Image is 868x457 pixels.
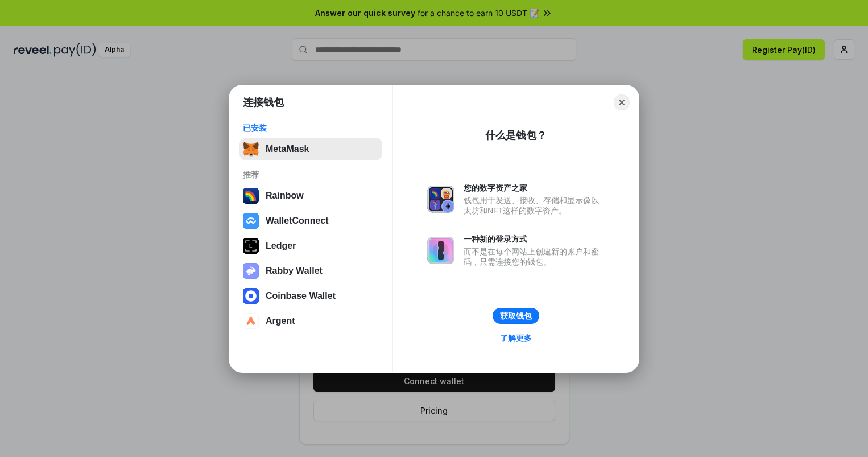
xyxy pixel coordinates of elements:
div: 已安装 [243,123,379,133]
div: 钱包用于发送、接收、存储和显示像以太坊和NFT这样的数字资产。 [464,195,605,216]
div: WalletConnect [266,216,329,226]
div: MetaMask [266,144,309,154]
button: Rabby Wallet [239,260,382,282]
div: Ledger [266,241,296,251]
div: 推荐 [243,170,379,180]
a: 了解更多 [493,331,539,345]
div: 而不是在每个网站上创建新的账户和密码，只需连接您的钱包。 [464,246,605,267]
div: 什么是钱包？ [485,129,547,142]
div: 获取钱包 [500,311,532,321]
img: svg+xml,%3Csvg%20xmlns%3D%22http%3A%2F%2Fwww.w3.org%2F2000%2Fsvg%22%20fill%3D%22none%22%20viewBox... [243,263,259,279]
button: Argent [239,310,382,332]
div: 您的数字资产之家 [464,183,605,193]
button: MetaMask [239,138,382,160]
div: Coinbase Wallet [266,291,336,301]
button: Coinbase Wallet [239,285,382,307]
img: svg+xml,%3Csvg%20fill%3D%22none%22%20height%3D%2233%22%20viewBox%3D%220%200%2035%2033%22%20width%... [243,141,259,157]
img: svg+xml,%3Csvg%20width%3D%2228%22%20height%3D%2228%22%20viewBox%3D%220%200%2028%2028%22%20fill%3D... [243,288,259,304]
div: Argent [266,316,295,326]
img: svg+xml,%3Csvg%20width%3D%22120%22%20height%3D%22120%22%20viewBox%3D%220%200%20120%20120%22%20fil... [243,188,259,204]
div: 一种新的登录方式 [464,234,605,244]
button: Ledger [239,234,382,257]
div: Rainbow [266,191,304,201]
button: 获取钱包 [493,308,539,324]
img: svg+xml,%3Csvg%20xmlns%3D%22http%3A%2F%2Fwww.w3.org%2F2000%2Fsvg%22%20fill%3D%22none%22%20viewBox... [427,237,454,264]
img: svg+xml,%3Csvg%20width%3D%2228%22%20height%3D%2228%22%20viewBox%3D%220%200%2028%2028%22%20fill%3D... [243,313,259,329]
div: Rabby Wallet [266,266,323,276]
img: svg+xml,%3Csvg%20width%3D%2228%22%20height%3D%2228%22%20viewBox%3D%220%200%2028%2028%22%20fill%3D... [243,213,259,229]
div: 了解更多 [500,333,532,343]
button: WalletConnect [239,209,382,232]
h1: 连接钱包 [243,96,284,109]
img: svg+xml,%3Csvg%20xmlns%3D%22http%3A%2F%2Fwww.w3.org%2F2000%2Fsvg%22%20fill%3D%22none%22%20viewBox... [427,186,454,213]
img: svg+xml,%3Csvg%20xmlns%3D%22http%3A%2F%2Fwww.w3.org%2F2000%2Fsvg%22%20width%3D%2228%22%20height%3... [243,238,259,254]
button: Rainbow [239,184,382,207]
button: Close [614,94,630,110]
